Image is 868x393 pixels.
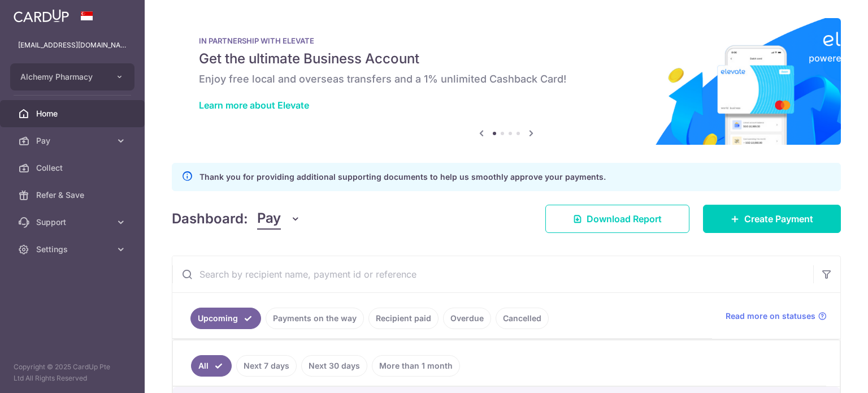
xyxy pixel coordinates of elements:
h4: Dashboard: [172,209,248,229]
a: Overdue [443,308,491,329]
a: More than 1 month [372,355,460,377]
span: Settings [36,244,111,255]
span: Download Report [587,212,662,226]
a: Learn more about Elevate [199,100,309,111]
a: Create Payment [703,205,841,233]
a: Next 30 days [301,355,367,377]
span: Create Payment [744,212,813,226]
a: Payments on the way [266,308,364,329]
span: Pay [36,135,111,146]
p: [EMAIL_ADDRESS][DOMAIN_NAME] [18,40,127,51]
a: All [191,355,232,377]
img: CardUp [14,9,69,23]
span: Pay [257,208,281,230]
p: Thank you for providing additional supporting documents to help us smoothly approve your payments. [199,170,606,184]
button: Pay [257,208,301,230]
span: Support [36,217,111,228]
p: IN PARTNERSHIP WITH ELEVATE [199,36,814,45]
iframe: Opens a widget where you can find more information [796,359,857,387]
button: Alchemy Pharmacy [10,63,134,90]
span: Collect [36,162,111,174]
a: Upcoming [190,308,261,329]
a: Read more on statuses [726,310,827,322]
h6: Enjoy free local and overseas transfers and a 1% unlimited Cashback Card! [199,72,814,86]
input: Search by recipient name, payment id or reference [172,256,813,292]
span: Alchemy Pharmacy [20,71,104,83]
span: Home [36,108,111,119]
span: Read more on statuses [726,310,815,322]
a: Cancelled [496,308,549,329]
a: Next 7 days [236,355,297,377]
img: Renovation banner [172,18,841,145]
a: Recipient paid [368,308,439,329]
a: Download Report [545,205,689,233]
span: Refer & Save [36,189,111,201]
h5: Get the ultimate Business Account [199,50,814,68]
